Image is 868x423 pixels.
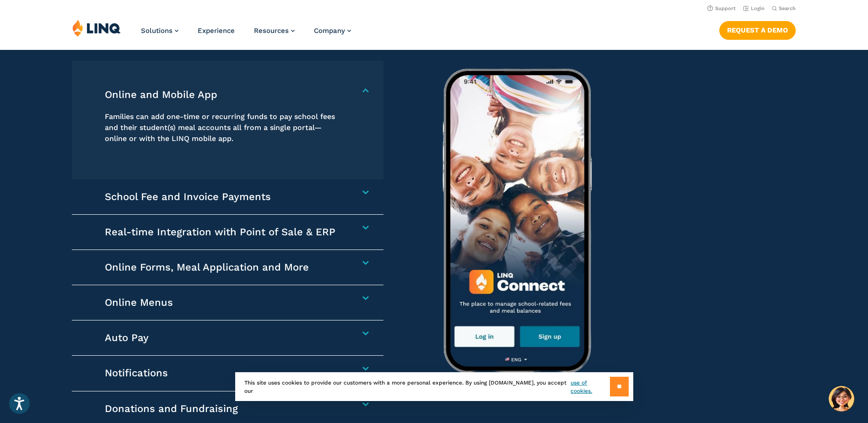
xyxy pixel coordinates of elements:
[314,27,351,35] a: Company
[105,261,340,274] h4: Online Forms, Meal Application and More
[141,27,173,35] span: Solutions
[105,190,340,203] h4: School Fee and Invoice Payments
[314,27,345,35] span: Company
[105,111,340,145] p: Families can add one-time or recurring funds to pay school fees and their student(s) meal account...
[719,21,796,39] a: Request a Demo
[829,386,854,412] button: Hello, have a question? Let’s chat.
[105,226,340,239] h4: Real-time Integration with Point of Sale & ERP
[141,19,351,49] nav: Primary Navigation
[141,27,178,35] a: Solutions
[105,331,340,344] h4: Auto Pay
[105,367,340,380] h4: Notifications
[72,19,121,37] img: LINQ | K‑12 Software
[779,5,796,11] span: Search
[571,379,609,395] a: use of cookies.
[719,19,796,39] nav: Button Navigation
[254,27,295,35] a: Resources
[198,27,235,35] a: Experience
[743,5,765,11] a: Login
[254,27,289,35] span: Resources
[235,372,633,401] div: This site uses cookies to provide our customers with a more personal experience. By using [DOMAIN...
[105,88,340,101] h4: Online and Mobile App
[105,296,340,309] h4: Online Menus
[772,5,796,12] button: Open Search Bar
[707,5,736,11] a: Support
